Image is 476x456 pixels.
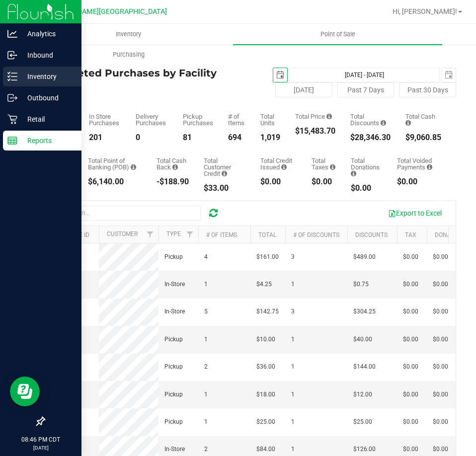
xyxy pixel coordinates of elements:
[405,120,411,126] i: Sum of the successful, non-voided cash payment transactions for all purchases in the date range. ...
[136,134,168,142] div: 0
[393,7,457,15] span: Hi, [PERSON_NAME]!
[172,164,178,170] i: Sum of the cash-back amounts from rounded-up electronic payments for all purchases in the date ra...
[353,280,369,289] span: $0.75
[7,136,17,146] inline-svg: Reports
[256,445,275,454] span: $84.00
[164,362,183,372] span: Pickup
[10,377,40,406] iframe: Resource center
[7,29,17,39] inline-svg: Analytics
[256,417,275,427] span: $25.00
[433,335,448,344] span: $0.00
[204,362,208,372] span: 2
[204,445,208,454] span: 2
[291,335,295,344] span: 1
[142,226,159,243] a: Filter
[256,252,279,262] span: $161.00
[258,231,276,238] a: Total
[206,231,237,238] a: # of Items
[260,178,297,186] div: $0.00
[433,445,448,454] span: $0.00
[291,252,295,262] span: 3
[353,252,376,262] span: $489.00
[351,170,356,177] i: Sum of all round-up-to-next-dollar total price adjustments for all purchases in the date range.
[382,205,448,222] button: Export to Excel
[403,335,418,344] span: $0.00
[403,445,418,454] span: $0.00
[403,417,418,427] span: $0.00
[17,135,77,147] p: Reports
[204,417,208,427] span: 1
[136,113,168,126] div: Delivery Purchases
[17,113,77,125] p: Retail
[403,390,418,399] span: $0.00
[204,184,245,192] div: $33.00
[164,280,185,289] span: In-Store
[275,82,332,97] button: [DATE]
[222,170,227,177] i: Sum of the successful, non-voided payments using account credit for all purchases in the date range.
[131,164,136,170] i: Sum of the successful, non-voided point-of-banking payment transactions, both via payment termina...
[295,127,335,135] div: $15,483.70
[433,252,448,262] span: $0.00
[433,307,448,316] span: $0.00
[351,157,382,177] div: Total Donations
[433,280,448,289] span: $0.00
[307,30,369,39] span: Point of Sale
[260,113,280,126] div: Total Units
[353,417,372,427] span: $25.00
[256,362,275,372] span: $36.00
[330,164,335,170] i: Sum of the total taxes for all purchases in the date range.
[351,184,382,192] div: $0.00
[17,92,77,104] p: Outbound
[183,134,213,142] div: 81
[107,230,138,237] a: Customer
[433,417,448,427] span: $0.00
[102,30,155,39] span: Inventory
[204,157,245,177] div: Total Customer Credit
[260,134,280,142] div: 1,019
[157,178,189,186] div: -$188.90
[204,307,208,316] span: 5
[89,134,121,142] div: 201
[312,157,336,170] div: Total Taxes
[256,280,272,289] span: $4.25
[435,231,464,238] a: Donation
[256,390,275,399] span: $18.00
[353,307,376,316] span: $304.25
[350,134,391,142] div: $28,346.30
[4,435,77,444] p: 08:46 PM CDT
[256,335,275,344] span: $10.00
[442,68,456,82] span: select
[403,362,418,372] span: $0.00
[36,7,167,16] span: Ft [PERSON_NAME][GEOGRAPHIC_DATA]
[157,157,189,170] div: Total Cash Back
[403,307,418,316] span: $0.00
[164,335,183,344] span: Pickup
[281,164,287,170] i: Sum of all account credit issued for all refunds from returned purchases in the date range.
[291,280,295,289] span: 1
[164,307,185,316] span: In-Store
[405,134,441,142] div: $9,060.85
[228,113,245,126] div: # of Items
[164,445,185,454] span: In-Store
[7,93,17,103] inline-svg: Outbound
[204,335,208,344] span: 1
[353,335,372,344] span: $40.00
[4,444,77,452] p: [DATE]
[326,113,332,120] i: Sum of the total prices of all purchases in the date range.
[291,307,295,316] span: 3
[260,157,297,170] div: Total Credit Issued
[291,390,295,399] span: 1
[353,362,376,372] span: $144.00
[350,113,391,126] div: Total Discounts
[399,82,456,97] button: Past 30 Days
[17,28,77,40] p: Analytics
[99,50,158,59] span: Purchasing
[397,157,441,170] div: Total Voided Payments
[312,178,336,186] div: $0.00
[355,231,388,238] a: Discounts
[7,114,17,124] inline-svg: Retail
[291,417,295,427] span: 1
[164,252,183,262] span: Pickup
[397,178,441,186] div: $0.00
[337,82,395,97] button: Past 7 Days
